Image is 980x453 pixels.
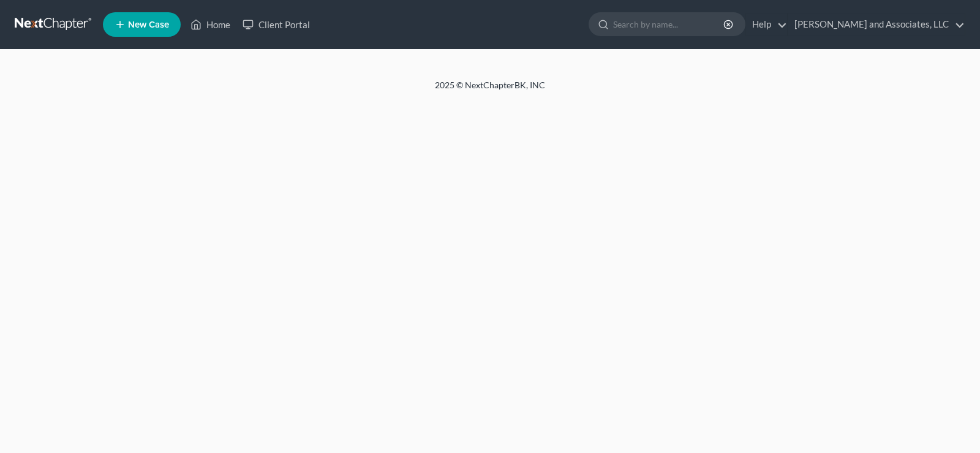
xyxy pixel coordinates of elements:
[788,13,965,36] a: [PERSON_NAME] and Associates, LLC
[613,13,725,36] input: Search by name...
[141,79,839,101] div: 2025 © NextChapterBK, INC
[746,13,787,36] a: Help
[236,13,316,36] a: Client Portal
[184,13,236,36] a: Home
[128,20,169,29] span: New Case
